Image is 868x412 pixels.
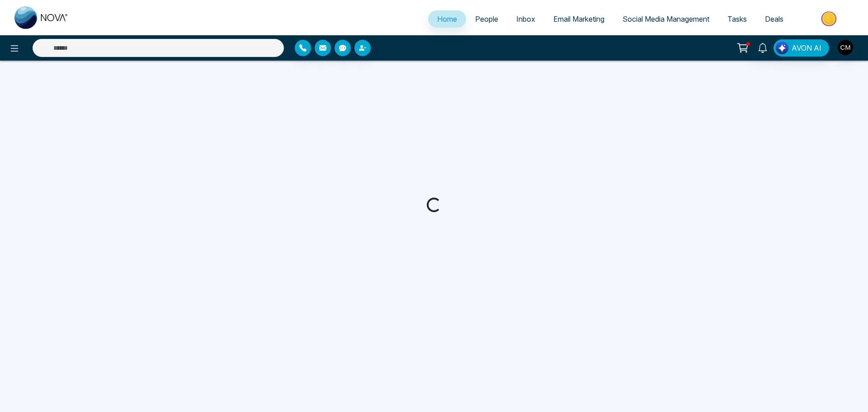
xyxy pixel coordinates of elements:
span: Email Marketing [553,14,604,24]
a: Deals [756,10,793,28]
a: People [466,10,507,28]
img: Nova CRM Logo [14,6,69,29]
img: User Avatar [838,40,853,55]
span: Inbox [516,14,535,24]
span: Deals [765,14,783,24]
span: Home [437,14,457,24]
a: Tasks [718,10,756,28]
span: Social Media Management [623,14,709,24]
span: People [475,14,498,24]
button: AVON AI [774,39,829,57]
span: Tasks [727,14,747,24]
img: Market-place.gif [797,9,863,29]
span: AVON AI [792,43,821,53]
a: Social Media Management [613,10,718,28]
a: Home [428,10,466,28]
a: Inbox [507,10,544,28]
img: Lead Flow [776,42,788,54]
a: Email Marketing [544,10,613,28]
